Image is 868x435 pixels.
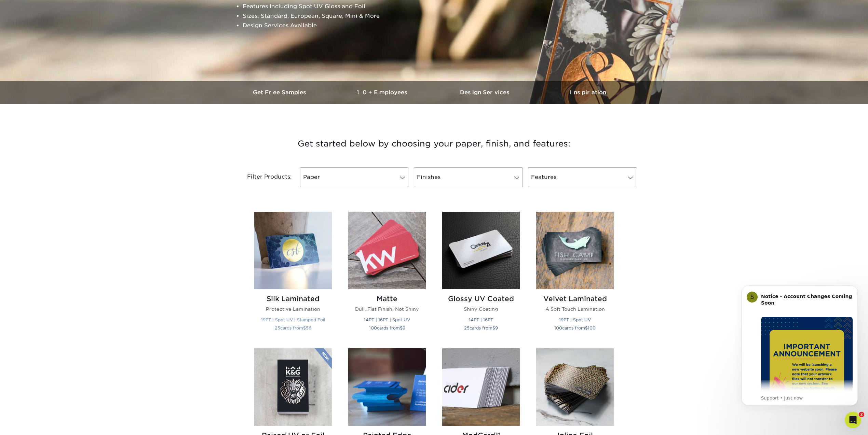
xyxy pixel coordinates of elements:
h3: Get started below by choosing your paper, finish, and features: [234,128,634,159]
span: 25 [275,325,280,331]
img: ModCard™ Business Cards [442,348,520,426]
h2: Matte [348,295,426,303]
a: Finishes [414,167,522,187]
a: Velvet Laminated Business Cards Velvet Laminated A Soft Touch Lamination 19PT | Spot UV 100cards ... [536,212,614,340]
small: 19PT | Spot UV | Stamped Foil [261,317,325,322]
img: Painted Edge Business Cards [348,348,426,426]
small: 19PT | Spot UV [559,317,591,322]
small: cards from [369,325,405,331]
a: Paper [300,167,408,187]
p: A Soft Touch Lamination [536,306,614,312]
img: Raised UV or Foil Business Cards [254,348,332,426]
a: Get Free Samples [229,81,331,104]
span: $ [400,325,403,331]
h2: Glossy UV Coated [442,295,520,303]
span: 100 [588,325,596,331]
a: Inspiration [537,81,639,104]
iframe: Intercom live chat [845,412,861,428]
span: 100 [554,325,562,331]
a: Matte Business Cards Matte Dull, Flat Finish, Not Shiny 14PT | 16PT | Spot UV 100cards from$9 [348,212,426,340]
p: Dull, Flat Finish, Not Shiny [348,306,426,312]
h2: Velvet Laminated [536,295,614,303]
small: cards from [464,325,498,331]
p: Shiny Coating [442,306,520,312]
span: 9 [495,325,498,331]
img: Glossy UV Coated Business Cards [442,212,520,289]
h3: 10+ Employees [331,89,434,96]
small: cards from [275,325,311,331]
small: 14PT | 16PT | Spot UV [364,317,410,322]
img: Matte Business Cards [348,212,426,289]
span: 9 [403,325,405,331]
p: Protective Lamination [254,306,332,312]
img: New Product [315,348,332,369]
iframe: Google Customer Reviews [2,414,58,433]
span: $ [585,325,588,331]
h3: Design Services [434,89,537,96]
img: Inline Foil Business Cards [536,348,614,426]
h3: Get Free Samples [229,89,331,96]
img: Velvet Laminated Business Cards [536,212,614,289]
span: $ [492,325,495,331]
iframe: Intercom notifications message [731,275,868,417]
img: Silk Laminated Business Cards [254,212,332,289]
a: Features [528,167,636,187]
a: Silk Laminated Business Cards Silk Laminated Protective Lamination 19PT | Spot UV | Stamped Foil ... [254,212,332,340]
h2: Silk Laminated [254,295,332,303]
span: 100 [369,325,377,331]
span: $ [303,325,306,331]
h3: Inspiration [537,89,639,96]
span: 2 [859,412,864,417]
a: 10+ Employees [331,81,434,104]
div: Filter Products: [229,167,297,187]
a: Glossy UV Coated Business Cards Glossy UV Coated Shiny Coating 14PT | 16PT 25cards from$9 [442,212,520,340]
li: Sizes: Standard, European, Square, Mini & More [243,11,637,21]
small: 14PT | 16PT [469,317,493,322]
li: Features Including Spot UV Gloss and Foil [243,2,637,11]
small: cards from [554,325,596,331]
li: Design Services Available [243,21,637,30]
span: 56 [306,325,311,331]
a: Design Services [434,81,537,104]
span: 25 [464,325,470,331]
